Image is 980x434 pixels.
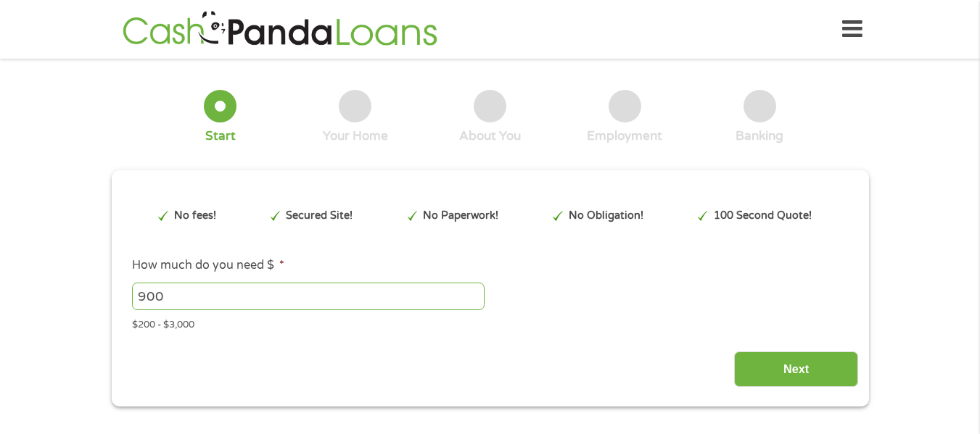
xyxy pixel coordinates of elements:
[132,258,284,273] label: How much do you need $
[205,128,236,144] div: Start
[569,208,643,224] p: No Obligation!
[286,208,353,224] p: Secured Site!
[587,128,662,144] div: Employment
[174,208,216,224] p: No fees!
[734,351,858,387] input: Next
[132,313,847,333] div: $200 - $3,000
[423,208,498,224] p: No Paperwork!
[714,208,812,224] p: 100 Second Quote!
[118,9,442,50] img: GetLoanNow Logo
[459,128,521,144] div: About You
[323,128,388,144] div: Your Home
[736,128,783,144] div: Banking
